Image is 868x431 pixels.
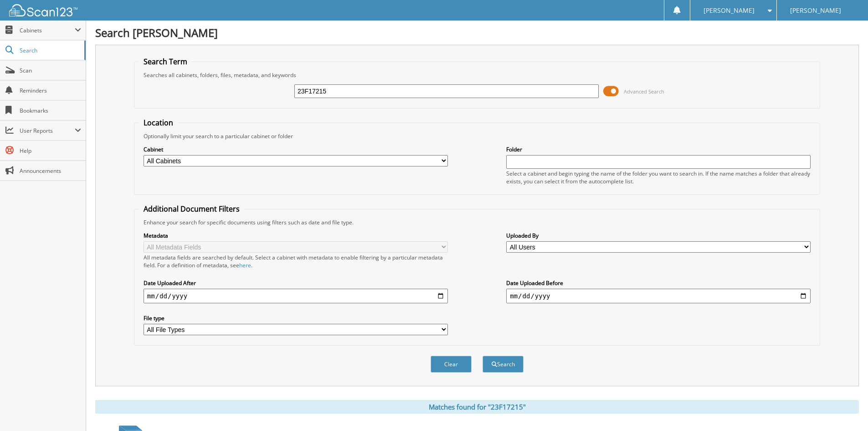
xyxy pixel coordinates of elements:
input: start [144,289,448,303]
img: scan123-logo-white.svg [9,4,77,16]
span: [PERSON_NAME] [704,8,755,13]
div: Enhance your search for specific documents using filters such as date and file type. [139,218,815,226]
div: Searches all cabinets, folders, files, metadata, and keywords [139,71,815,79]
label: Date Uploaded After [144,279,448,287]
legend: Additional Document Filters [139,204,244,214]
span: Announcements [20,167,81,175]
label: Date Uploaded Before [506,279,811,287]
label: File type [144,314,448,322]
span: Scan [20,67,81,74]
input: end [506,289,811,303]
span: [PERSON_NAME] [790,8,841,13]
span: User Reports [20,127,75,135]
div: Select a cabinet and begin typing the name of the folder you want to search in. If the name match... [506,170,811,185]
label: Metadata [144,232,448,239]
div: All metadata fields are searched by default. Select a cabinet with metadata to enable filtering b... [144,254,448,269]
span: Advanced Search [624,88,664,95]
button: Clear [431,356,472,373]
div: Optionally limit your search to a particular cabinet or folder [139,132,815,140]
span: Reminders [20,87,81,94]
button: Search [483,356,524,373]
span: Bookmarks [20,107,81,114]
label: Folder [506,145,811,153]
div: Matches found for "23F17215" [95,400,859,414]
span: Search [20,47,80,54]
h1: Search [PERSON_NAME] [95,25,859,40]
iframe: Chat Widget [822,387,868,431]
legend: Location [139,118,178,128]
span: Cabinets [20,26,75,34]
legend: Search Term [139,57,192,67]
label: Uploaded By [506,232,811,239]
a: here [239,261,251,269]
span: Help [20,147,81,155]
label: Cabinet [144,145,448,153]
